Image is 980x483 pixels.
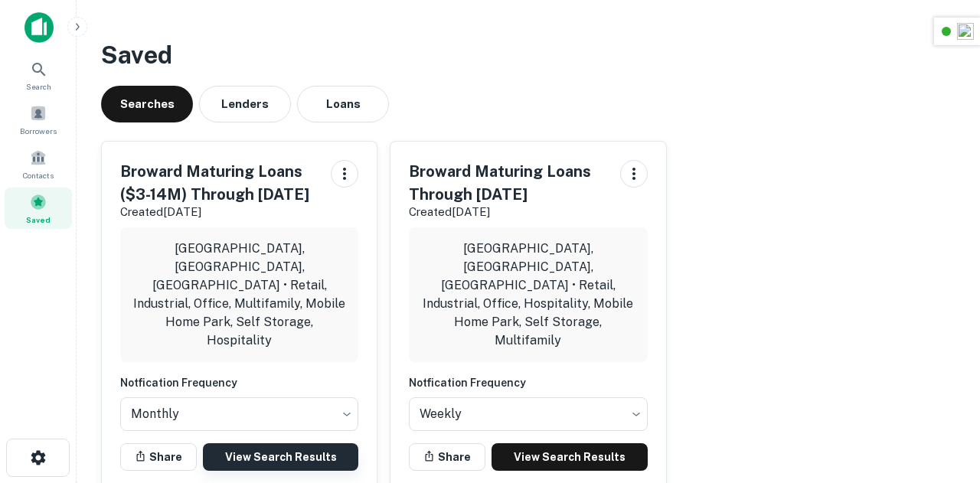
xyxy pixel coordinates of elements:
[409,374,647,391] h6: Notfication Frequency
[409,443,485,471] button: Share
[26,214,51,226] span: Saved
[409,393,647,436] div: Without label
[20,125,57,137] span: Borrowers
[492,443,647,471] a: View Search Results
[120,393,358,436] div: Without label
[409,203,607,221] p: Created [DATE]
[5,188,72,229] a: Saved
[120,160,318,206] h5: Broward Maturing Loans ($3-14M) Through [DATE]
[421,240,635,350] p: [GEOGRAPHIC_DATA], [GEOGRAPHIC_DATA], [GEOGRAPHIC_DATA] • Retail, Industrial, Office, Hospitality...
[297,86,389,122] button: Loans
[120,203,318,221] p: Created [DATE]
[26,80,51,93] span: Search
[120,374,358,391] h6: Notfication Frequency
[903,361,980,434] iframe: Chat Widget
[5,143,72,184] a: Contacts
[101,37,955,73] h3: Saved
[24,12,54,43] img: capitalize-icon.png
[5,54,72,96] a: Search
[120,443,197,471] button: Share
[5,99,72,140] a: Borrowers
[132,240,346,350] p: [GEOGRAPHIC_DATA], [GEOGRAPHIC_DATA], [GEOGRAPHIC_DATA] • Retail, Industrial, Office, Multifamily...
[203,443,358,471] a: View Search Results
[101,86,193,122] button: Searches
[409,160,607,206] h5: Broward Maturing Loans Through [DATE]
[199,86,291,122] button: Lenders
[23,169,54,181] span: Contacts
